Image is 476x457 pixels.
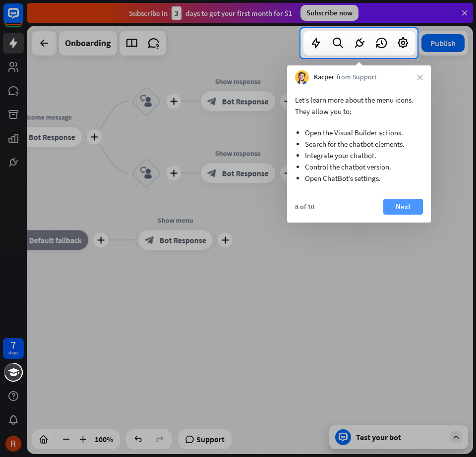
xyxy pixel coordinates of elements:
li: Open ChatBot’s settings. [305,172,413,184]
p: Let’s learn more about the menu icons. They allow you to: [295,94,423,117]
span: from Support [337,72,377,82]
span: Kacper [314,72,334,82]
li: Open the Visual Builder actions. [305,127,413,138]
i: close [417,74,423,80]
li: Search for the chatbot elements. [305,138,413,150]
button: Open LiveChat chat widget [8,4,38,34]
li: Integrate your chatbot. [305,150,413,161]
div: 8 of 10 [295,202,314,211]
li: Control the chatbot version. [305,161,413,172]
button: Next [383,199,423,215]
